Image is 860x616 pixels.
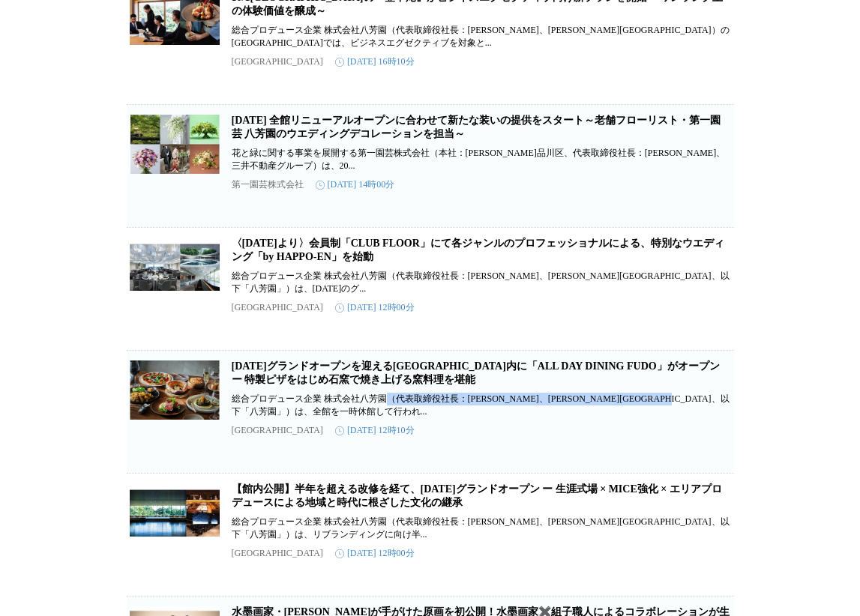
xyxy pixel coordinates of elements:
[232,178,304,191] p: 第一園芸株式会社
[335,55,415,68] time: [DATE] 16時10分
[232,302,323,313] p: [GEOGRAPHIC_DATA]
[130,237,220,297] img: 〈10月1日より〉会員制「CLUB FLOOR」にて各ジャンルのプロフェッショナルによる、特別なウエディング「by HAPPO-EN」を始動
[335,301,415,314] time: [DATE] 12時00分
[232,56,323,67] p: [GEOGRAPHIC_DATA]
[335,547,415,560] time: [DATE] 12時00分
[232,516,731,541] p: 総合プロデュース企業 株式会社八芳園（代表取締役社長：[PERSON_NAME]、[PERSON_NAME][GEOGRAPHIC_DATA]、以下「八芳園」）は、リブランディングに向け半...
[232,24,731,49] p: 総合プロデュース企業 株式会社八芳園（代表取締役社長：[PERSON_NAME]、[PERSON_NAME][GEOGRAPHIC_DATA]）の[GEOGRAPHIC_DATA]では、ビジネス...
[232,238,724,262] a: 〈[DATE]より〉会員制「CLUB FLOOR」にて各ジャンルのプロフェッショナルによる、特別なウエディング「by HAPPO-EN」を始動
[232,548,323,559] p: [GEOGRAPHIC_DATA]
[232,360,720,385] a: [DATE]グランドオープンを迎える[GEOGRAPHIC_DATA]内に「ALL DAY DINING FUDO」がオープン ー 特製ピザをはじめ石窯で焼き上げる窯料理を堪能
[232,393,731,418] p: 総合プロデュース企業 株式会社八芳園（代表取締役社長：[PERSON_NAME]、[PERSON_NAME][GEOGRAPHIC_DATA]、以下「八芳園」）は、全館を一時休館して行われ...
[232,115,721,139] a: [DATE] 全館リニューアルオープンに合わせて新たな装いの提供をスタート～老舗フローリスト・第一園芸 八芳園のウエディングデコレーションを担当～
[232,425,323,436] p: [GEOGRAPHIC_DATA]
[335,424,415,437] time: [DATE] 12時10分
[130,114,220,174] img: 10月1日 全館リニューアルオープンに合わせて新たな装いの提供をスタート～老舗フローリスト・第一園芸 八芳園のウエディングデコレーションを担当～
[232,147,731,172] p: 花と緑に関する事業を展開する第一園芸株式会社（本社：[PERSON_NAME]品川区、代表取締役社長：[PERSON_NAME]、三井不動産グループ）は、20...
[130,360,220,420] img: 10/1(水)グランドオープンを迎える八芳園内に「ALL DAY DINING FUDO」がオープン ー 特製ピザをはじめ石窯で焼き上げる窯料理を堪能
[130,483,220,543] img: 【館内公開】半年を超える改修を経て、10月1日グランドオープン ー 生涯式場 × MICE強化 × エリアプロデュースによる地域と時代に根ざした文化の継承
[232,270,731,295] p: 総合プロデュース企業 株式会社八芳園（代表取締役社長：[PERSON_NAME]、[PERSON_NAME][GEOGRAPHIC_DATA]、以下「八芳園」）は、[DATE]のグ...
[316,178,395,191] time: [DATE] 14時00分
[232,483,722,508] a: 【館内公開】半年を超える改修を経て、[DATE]グランドオープン ー 生涯式場 × MICE強化 × エリアプロデュースによる地域と時代に根ざした文化の継承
